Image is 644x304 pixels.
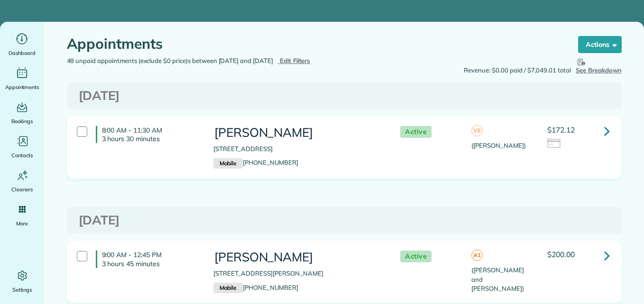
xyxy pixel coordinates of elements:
span: Active [400,126,432,138]
h3: [DATE] [79,89,610,103]
a: Settings [4,268,40,295]
small: Mobile [213,283,243,293]
h3: [PERSON_NAME] [213,126,381,140]
span: Settings [12,285,32,295]
span: VE [471,125,483,136]
span: $172.12 [547,125,575,134]
p: [STREET_ADDRESS][PERSON_NAME] [213,269,381,278]
a: Contacts [4,134,40,160]
a: Mobile[PHONE_NUMBER] [213,284,298,291]
span: Bookings [11,116,33,126]
p: [STREET_ADDRESS] [213,144,381,154]
span: $200.00 [547,250,575,259]
span: Contacts [11,151,33,160]
span: Active [400,250,432,262]
span: Appointments [5,82,39,92]
span: Revenue: $0.00 paid / $7,049.01 total [464,66,571,75]
span: See Breakdown [576,56,622,74]
small: Mobile [213,158,243,169]
a: Mobile[PHONE_NUMBER] [213,159,298,166]
h4: 8:00 AM - 11:30 AM [96,126,199,143]
span: ([PERSON_NAME]) [471,142,525,149]
span: Dashboard [9,48,36,58]
p: 3 hours 30 minutes [102,134,199,143]
h3: [PERSON_NAME] [213,250,381,264]
p: 3 hours 45 minutes [102,259,199,268]
button: See Breakdown [576,56,622,75]
span: Cleaners [11,185,33,194]
a: Appointments [4,65,40,92]
div: 48 unpaid appointments (exclude $0 price)s between [DATE] and [DATE] [60,56,344,66]
img: icon_credit_card_neutral-3d9a980bd25ce6dbb0f2033d7200983694762465c175678fcbc2d8f4bc43548e.png [547,139,561,149]
span: A1 [471,250,483,261]
a: Cleaners [4,168,40,194]
button: Actions [578,36,622,53]
h3: [DATE] [79,214,610,227]
a: Bookings [4,99,40,126]
a: Dashboard [4,31,40,58]
a: Edit Filters [278,57,311,64]
h4: 9:00 AM - 12:45 PM [96,250,199,268]
span: Edit Filters [280,57,311,64]
span: ([PERSON_NAME] and [PERSON_NAME]) [471,266,524,292]
h1: Appointments [67,36,560,52]
span: More [16,219,28,228]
